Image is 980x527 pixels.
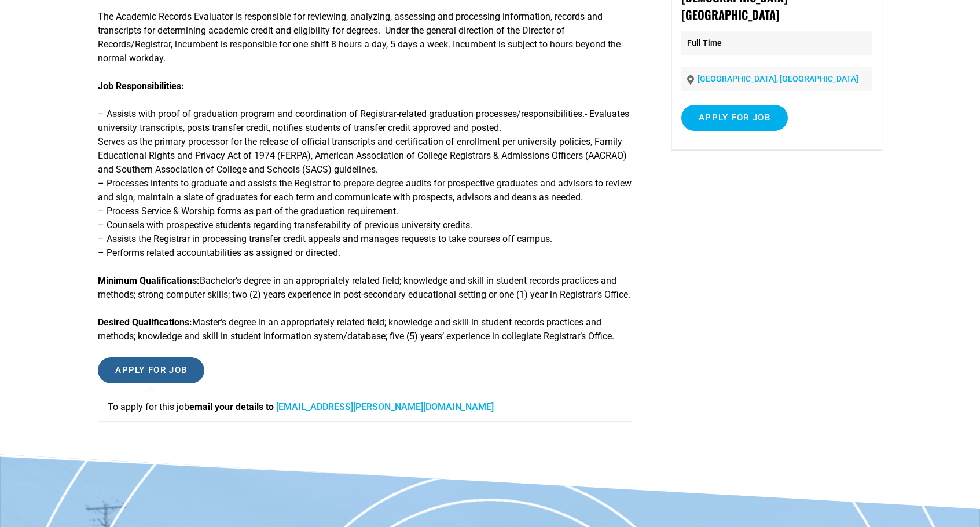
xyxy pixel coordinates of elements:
[189,401,274,412] strong: email your details to
[108,400,622,414] p: To apply for this job
[681,105,788,131] input: Apply for job
[98,274,632,302] p: Bachelor’s degree in an appropriately related field; knowledge and skill in student records pract...
[681,31,872,55] p: Full Time
[98,107,632,260] p: – Assists with proof of graduation program and coordination of Registrar-related graduation proce...
[98,275,200,286] strong: Minimum Qualifications:
[276,401,494,412] a: [EMAIL_ADDRESS][PERSON_NAME][DOMAIN_NAME]
[98,10,632,65] p: The Academic Records Evaluator is responsible for reviewing, analyzing, assessing and processing ...
[698,74,858,83] a: [GEOGRAPHIC_DATA], [GEOGRAPHIC_DATA]
[98,317,192,328] strong: Desired Qualifications:
[98,357,204,383] input: Apply for job
[98,316,632,343] p: Master’s degree in an appropriately related field; knowledge and skill in student records practic...
[98,80,184,92] strong: Job Responsibilities:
